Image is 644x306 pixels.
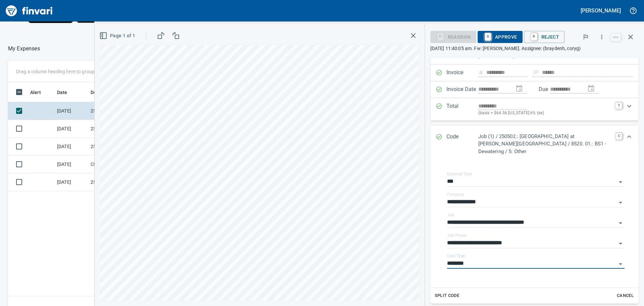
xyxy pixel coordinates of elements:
span: Cancel [616,292,634,300]
a: T [615,102,622,109]
button: Flag [578,30,593,44]
p: Code [446,133,478,156]
button: AApprove [478,31,523,43]
label: Expense Type [447,172,472,176]
td: [DATE] [54,138,88,156]
img: Finvari [4,3,54,19]
span: Reject [529,31,559,43]
a: C [616,133,622,139]
span: Approve [483,31,517,43]
td: CLAIM P694329 [88,156,148,173]
button: [PERSON_NAME] [579,5,623,16]
label: Job [447,213,454,217]
td: 250502 [88,173,148,191]
a: A [485,33,491,40]
span: Alert [30,88,41,96]
a: esc [611,34,621,41]
td: [DATE] [54,156,88,173]
button: Split Code [433,291,461,301]
p: Total [446,102,478,117]
button: Open [616,218,625,228]
label: Cost Type [447,254,465,258]
button: RReject [524,31,565,43]
p: (basis + $64.56 [US_STATE] 6% tax) [478,110,612,117]
a: R [531,33,537,40]
td: [DATE] [54,173,88,191]
td: [DATE] [54,120,88,138]
span: Description [91,88,116,96]
td: 250502 [88,138,148,156]
p: [DATE] 11:40:05 am. Fw: [PERSON_NAME]. Assignee: (braydenh, coryg) [430,45,639,52]
div: Expand [430,126,639,162]
span: Split Code [435,292,460,300]
td: [DATE] [54,102,88,120]
button: Open [616,239,625,248]
div: Expand [430,98,639,121]
button: Cancel [614,291,636,301]
p: Drag a column heading here to group the table [16,68,114,75]
span: Description [91,88,124,96]
button: Open [616,259,625,269]
div: Reassign [430,34,476,39]
div: Expand [430,162,639,304]
nav: breadcrumb [8,45,40,53]
span: Close invoice [609,29,639,45]
p: Job (1) / 250502.: [GEOGRAPHIC_DATA] at [PERSON_NAME][GEOGRAPHIC_DATA] / 8520. 01.: BS1 - Dewater... [478,133,612,156]
td: 250502 [88,102,148,120]
p: My Expenses [8,45,40,53]
td: 250502 [88,120,148,138]
button: More [594,30,609,44]
span: Date [57,88,67,96]
span: Alert [30,88,50,96]
h5: [PERSON_NAME] [581,7,621,14]
label: Job Phase [447,234,466,238]
button: Page 1 of 1 [98,30,138,42]
span: Page 1 of 1 [101,32,135,40]
button: Open [616,177,625,187]
button: Open [616,198,625,207]
span: Date [57,88,76,96]
label: Company [447,193,465,197]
